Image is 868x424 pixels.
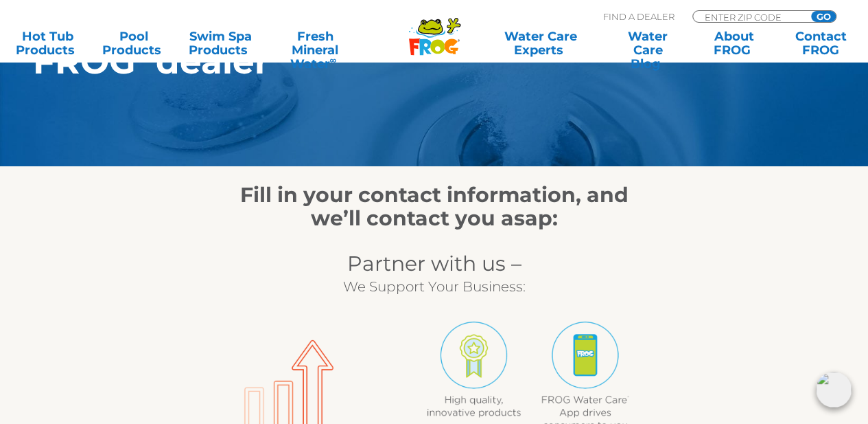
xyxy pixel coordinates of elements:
img: openIcon [816,372,852,408]
h3: Partner with us – [223,252,645,276]
a: AboutFROG [701,30,768,57]
a: ContactFROG [787,30,854,57]
a: Hot TubProducts [14,30,81,57]
input: Zip Code Form [703,11,796,23]
a: Water CareBlog [614,30,681,57]
a: Fresh MineralWater∞ [273,30,357,57]
p: We Support Your Business: [223,276,645,298]
p: Find A Dealer [603,10,675,23]
sup: ∞ [329,54,336,65]
a: Water CareExperts [486,30,595,57]
h1: Fill in your contact information, and we’ll contact you asap: [223,183,645,230]
a: Swim SpaProducts [187,30,254,57]
a: PoolProducts [100,30,167,57]
input: GO [811,11,836,22]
